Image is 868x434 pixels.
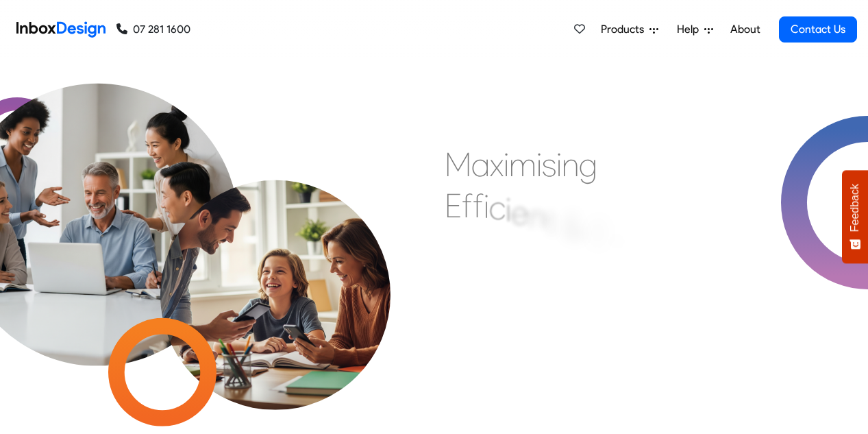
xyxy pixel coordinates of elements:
div: e [511,192,528,233]
div: x [490,144,504,185]
img: parents_with_child.png [132,122,419,410]
div: f [473,185,484,226]
div: n [608,219,625,260]
a: 07 281 1600 [116,21,190,38]
span: Products [601,21,649,38]
div: c [489,187,506,228]
span: Help [677,21,704,38]
div: s [542,144,556,185]
span: Feedback [849,184,861,232]
button: Feedback - Show survey [842,170,868,263]
a: Products [595,16,664,43]
div: i [484,186,489,227]
div: n [562,144,579,185]
div: m [509,144,536,185]
div: & [564,206,583,247]
div: i [536,144,542,185]
div: i [504,144,509,185]
div: a [471,144,490,185]
div: M [445,144,471,185]
div: n [528,195,545,237]
a: Help [671,16,719,43]
div: E [591,212,608,253]
div: i [556,144,562,185]
div: Maximising Efficient & Engagement, Connecting Schools, Families, and Students. [445,144,777,350]
div: f [462,185,473,226]
div: g [579,144,597,185]
a: Contact Us [779,16,857,43]
a: About [726,16,764,43]
div: t [545,200,556,241]
div: i [506,189,511,230]
div: E [445,185,462,226]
